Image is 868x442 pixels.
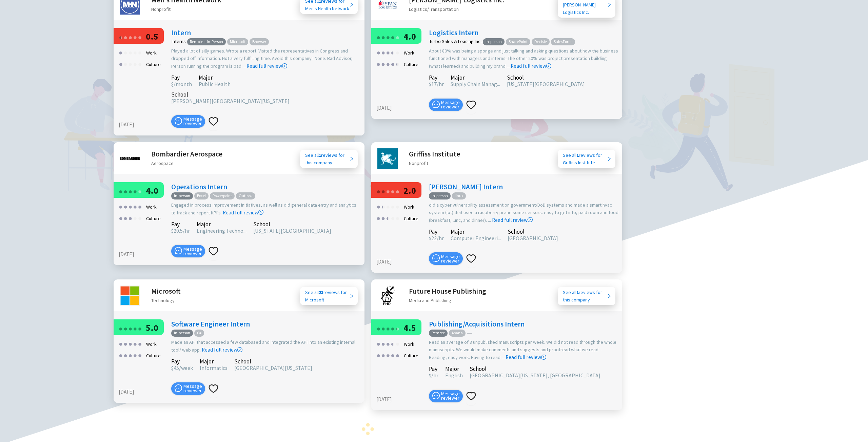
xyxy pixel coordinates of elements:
[300,150,358,168] a: See all1reviews forthis company
[449,330,466,337] span: Asana
[391,323,395,334] div: ●
[144,201,159,213] div: Work
[144,47,159,59] div: Work
[183,384,202,393] span: Message reviewer
[199,75,231,80] div: Major
[429,338,619,361] div: Read an average of 3 unpublished manuscripts per week. We did not read through the whole manuscri...
[171,227,174,234] span: $
[470,372,604,379] span: [GEOGRAPHIC_DATA][US_STATE], [GEOGRAPHIC_DATA]...
[546,63,551,68] span: right-circle
[133,338,137,349] div: ●
[123,59,127,69] div: ●
[576,289,579,295] b: 1
[119,323,123,334] div: ●
[197,227,246,234] span: Engineering Techno...
[441,100,460,109] span: Message reviewer
[432,101,440,108] span: message
[123,201,127,212] div: ●
[429,39,481,44] div: Turbo Sales & Leasing Inc.
[381,59,385,69] div: ●
[386,338,390,349] div: ●
[151,286,180,297] h2: Microsoft
[187,38,226,45] span: Remote + In-Person
[558,150,615,168] a: See all1reviews forGriffiss Institute
[171,182,227,191] a: Operations Intern
[432,254,440,262] span: message
[171,338,361,354] div: Made an API that accessed a few databased and integrated the API into an existing internal tool/ ...
[172,39,186,44] div: Interns
[563,151,607,166] div: See all reviews for Griffiss Institute
[451,229,501,234] div: Major
[381,186,385,196] div: ●
[133,47,137,58] div: ●
[123,338,127,349] div: ●
[391,350,395,360] div: ●
[470,366,604,371] div: School
[246,29,287,69] a: Read full review
[403,322,416,333] span: 4.5
[128,32,132,42] div: ●
[402,47,416,59] div: Work
[123,186,127,196] div: ●
[119,338,123,349] div: ●
[409,148,460,160] h2: Griffiss Institute
[492,183,533,223] a: Read full review
[391,186,395,196] div: ●
[234,359,312,364] div: School
[409,5,504,13] div: Logistics/Transportation
[171,81,174,87] span: $
[209,384,218,394] span: heart
[391,213,395,223] div: ●
[119,47,123,58] div: ●
[386,323,390,334] div: ●
[429,28,478,37] a: Logistics Intern
[381,201,385,212] div: ●
[441,392,460,400] span: Message reviewer
[376,201,380,212] div: ●
[395,59,397,69] div: ●
[386,47,390,58] div: ●
[171,75,192,80] div: Pay
[200,364,228,371] span: Informatics
[395,59,399,69] div: ●
[151,160,222,167] div: Aerospace
[119,350,123,360] div: ●
[197,222,246,227] div: Major
[119,250,168,258] div: [DATE]
[431,372,438,379] span: /hr
[183,117,202,126] span: Message reviewer
[305,151,349,166] div: See all reviews for this company
[319,289,323,295] b: 23
[200,359,228,364] div: Major
[234,364,312,371] span: [GEOGRAPHIC_DATA][US_STATE]
[395,323,399,334] div: ●
[171,98,290,104] span: [PERSON_NAME][GEOGRAPHIC_DATA][US_STATE]
[395,213,399,223] div: ●
[253,222,331,227] div: School
[432,392,440,399] span: message
[175,117,182,125] span: message
[123,323,127,334] div: ●
[227,38,248,45] span: Microsoft
[376,395,426,403] div: [DATE]
[386,59,390,69] div: ●
[138,47,142,58] div: ●
[466,254,476,264] span: heart
[138,201,142,212] div: ●
[305,289,349,303] div: See all reviews for Microsoft
[223,175,263,216] a: Read full review
[429,81,431,87] span: $
[376,350,380,360] div: ●
[300,287,358,305] a: See all23reviews forMicrosoft
[138,323,142,334] div: ●
[119,32,121,42] div: ●
[402,350,420,361] div: Culture
[381,32,385,42] div: ●
[391,338,395,349] div: ●
[511,29,551,69] a: Read full review
[376,186,380,196] div: ●
[128,201,132,212] div: ●
[386,186,390,196] div: ●
[377,286,398,306] img: Future House Publishing
[133,59,137,69] div: ●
